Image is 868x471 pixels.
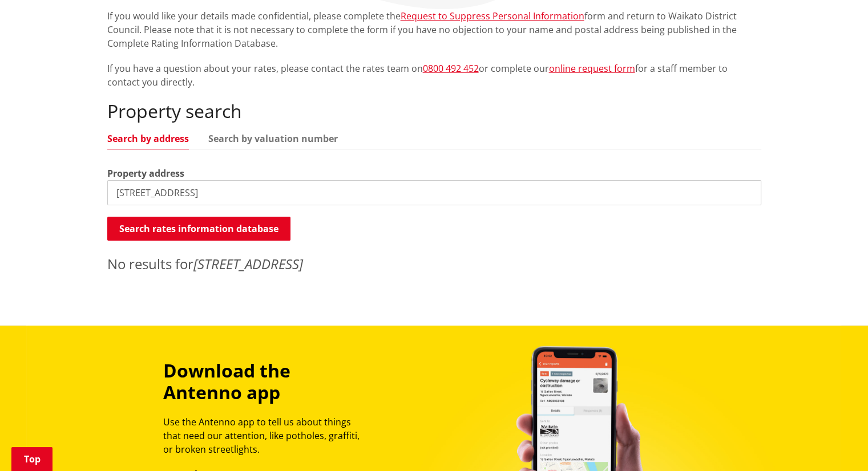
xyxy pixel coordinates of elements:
[549,62,635,75] a: online request form
[107,254,761,274] p: No results for
[107,100,761,122] h2: Property search
[163,360,370,404] h3: Download the Antenno app
[193,254,303,273] em: [STREET_ADDRESS]
[107,134,189,143] a: Search by address
[11,447,53,471] a: Top
[107,62,761,89] p: If you have a question about your rates, please contact the rates team on or complete our for a s...
[107,180,761,205] input: e.g. Duke Street NGARUAWAHIA
[107,9,761,50] p: If you would like your details made confidential, please complete the form and return to Waikato ...
[163,415,370,456] p: Use the Antenno app to tell us about things that need our attention, like potholes, graffiti, or ...
[815,423,857,464] iframe: Messenger Launcher
[208,134,338,143] a: Search by valuation number
[401,10,584,22] a: Request to Suppress Personal Information
[107,217,290,241] button: Search rates information database
[423,62,479,75] a: 0800 492 452
[107,167,184,180] label: Property address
